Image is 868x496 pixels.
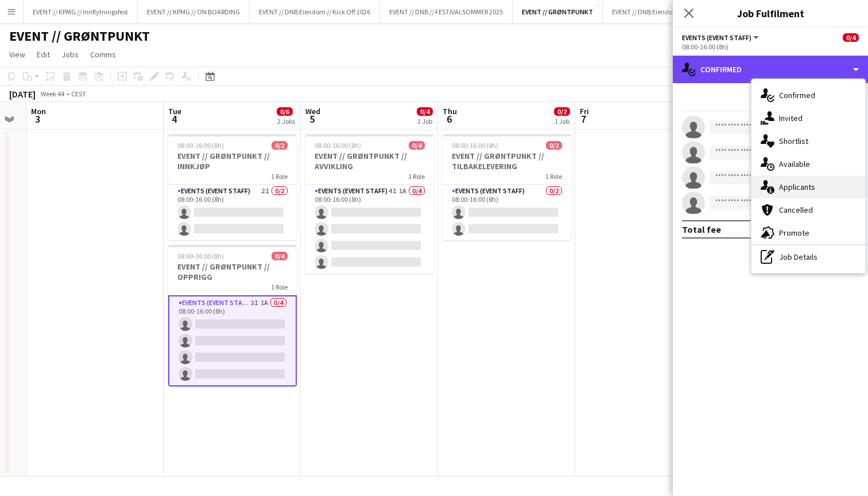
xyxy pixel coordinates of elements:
a: View [5,47,30,62]
button: Events (Event Staff) [682,33,761,42]
button: EVENT // DNB // FESTIVALSOMMER 2025 [380,1,513,23]
span: 0/6 [277,107,293,116]
span: 6 [441,112,457,126]
app-job-card: 08:00-16:00 (8h)0/2EVENT // GRØNTPUNKT // INNKJØP1 RoleEvents (Event Staff)2I0/208:00-16:00 (8h) [168,134,297,240]
div: 08:00-16:00 (8h) [682,42,859,51]
button: EVENT // DNB Eiendom // Kick Off 2026 [250,1,380,23]
div: 1 Job [555,117,569,126]
div: Invited [751,107,865,130]
div: Confirmed [673,56,868,83]
span: Jobs [61,49,79,60]
div: Applicants [751,175,865,198]
h1: EVENT // GRØNTPUNKT [9,28,150,45]
span: 0/2 [546,141,562,150]
app-job-card: 08:00-16:00 (8h)0/2EVENT // GRØNTPUNKT // TILBAKELEVERING1 RoleEvents (Event Staff)0/208:00-16:00... [443,134,571,240]
h3: EVENT // GRØNTPUNKT // OPPRIGG [168,261,297,282]
div: Cancelled [751,198,865,221]
div: [DATE] [9,88,36,100]
span: 0/2 [272,141,288,150]
span: 0/4 [843,33,859,42]
app-card-role: Events (Event Staff)0/208:00-16:00 (8h) [443,185,571,240]
h3: EVENT // GRØNTPUNKT // TILBAKELEVERING [443,151,571,171]
div: Shortlist [751,130,865,153]
span: 1 Role [408,172,425,181]
a: Edit [32,47,55,62]
button: EVENT // KPMG // Innflytningsfest [24,1,138,23]
span: 08:00-16:00 (8h) [315,141,361,150]
h3: EVENT // GRØNTPUNKT // INNKJØP [168,151,297,171]
span: 4 [166,112,181,126]
span: Edit [37,49,50,60]
div: Available [751,153,865,175]
div: 1 Job [417,117,432,126]
h3: Job Fulfilment [673,6,868,21]
div: Promote [751,221,865,244]
span: 7 [578,112,589,126]
span: 0/2 [554,107,570,116]
span: Fri [580,106,589,116]
span: 0/4 [409,141,425,150]
span: Week 44 [38,89,67,98]
span: 5 [304,112,320,126]
span: View [9,49,25,60]
app-card-role: Events (Event Staff)2I0/208:00-16:00 (8h) [168,185,297,240]
span: 3 [29,112,46,126]
span: 1 Role [271,172,288,181]
app-card-role: Events (Event Staff)3I1A0/408:00-16:00 (8h) [168,295,297,386]
div: Total fee [682,224,721,235]
h3: EVENT // GRØNTPUNKT // AVVIKLING [305,151,434,171]
span: Events (Event Staff) [682,33,751,42]
div: Job Details [751,245,865,268]
span: 1 Role [545,172,562,181]
span: Wed [305,106,320,116]
button: EVENT // DNB Eiendom // Kick Off [603,1,718,23]
a: Jobs [57,47,83,62]
span: Tue [168,106,181,116]
span: Mon [31,106,46,116]
div: 2 Jobs [277,117,295,126]
app-card-role: Events (Event Staff)4I1A0/408:00-16:00 (8h) [305,185,434,274]
a: Comms [86,47,121,62]
app-job-card: 08:00-16:00 (8h)0/4EVENT // GRØNTPUNKT // AVVIKLING1 RoleEvents (Event Staff)4I1A0/408:00-16:00 (8h) [305,134,434,274]
span: 08:00-16:00 (8h) [177,252,224,260]
button: EVENT // GRØNTPUNKT [513,1,603,23]
span: Comms [90,49,116,60]
span: 0/4 [417,107,433,116]
span: 08:00-16:00 (8h) [177,141,224,150]
span: 08:00-16:00 (8h) [452,141,498,150]
div: Confirmed [751,84,865,107]
span: 1 Role [271,283,288,291]
div: CEST [71,89,86,98]
span: Thu [443,106,457,116]
button: EVENT // KPMG // ON BOARDING [138,1,250,23]
app-job-card: 08:00-16:00 (8h)0/4EVENT // GRØNTPUNKT // OPPRIGG1 RoleEvents (Event Staff)3I1A0/408:00-16:00 (8h) [168,245,297,386]
span: 0/4 [272,252,288,260]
